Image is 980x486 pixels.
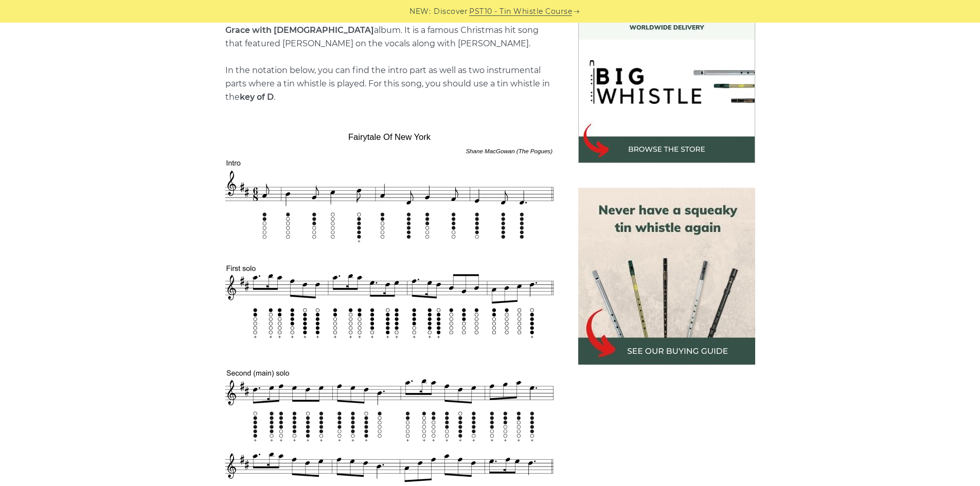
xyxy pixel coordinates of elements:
span: Discover [434,6,468,17]
span: NEW: [409,6,431,17]
strong: key of D [240,92,274,102]
a: PST10 - Tin Whistle Course [469,6,572,17]
img: tin whistle buying guide [578,188,755,365]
